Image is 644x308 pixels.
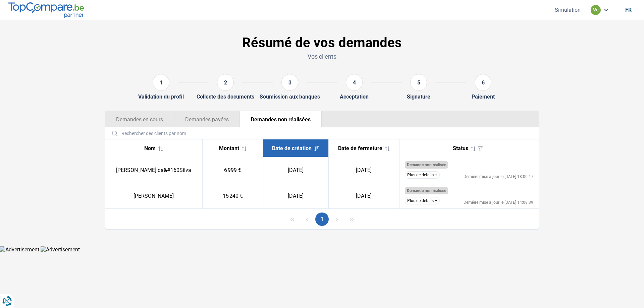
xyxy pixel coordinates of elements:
div: Dernière mise à jour le [DATE] 14:08:39 [464,200,533,204]
div: Signature [407,94,430,100]
td: [PERSON_NAME] [105,183,202,209]
h1: Résumé de vos demandes [105,35,539,51]
span: Montant [219,145,239,151]
div: 6 [475,74,491,91]
td: [DATE] [263,157,328,183]
button: Next Page [330,212,344,226]
span: Date de fermeture [338,145,382,151]
button: Demandes non réalisées [240,111,322,127]
p: Vos clients [105,52,539,61]
td: [DATE] [263,183,328,209]
span: Nom [144,145,156,151]
button: Page 1 [315,212,329,226]
td: 15 240 € [202,183,263,209]
div: 3 [281,74,298,91]
div: 1 [153,74,169,91]
button: Last Page [345,212,359,226]
div: Validation du profil [138,94,184,100]
div: Paiement [472,94,495,100]
button: First Page [285,212,299,226]
span: Date de création [272,145,312,151]
div: 4 [346,74,363,91]
td: 6 999 € [202,157,263,183]
div: 5 [410,74,427,91]
img: TopCompare.be [8,2,84,17]
div: Collecte des documents [197,94,254,100]
div: ve [591,5,601,15]
input: Rechercher des clients par nom [108,127,536,139]
div: fr [625,7,632,13]
img: Advertisement [41,246,80,253]
div: 2 [217,74,234,91]
span: Demande non réalisée [407,188,446,193]
td: [DATE] [328,157,399,183]
button: Simulation [553,6,583,13]
td: [PERSON_NAME] da&#160Silva [105,157,202,183]
button: Demandes en cours [105,111,174,127]
div: Soumission aux banques [260,94,320,100]
span: Status [453,145,468,151]
button: Plus de détails [405,171,440,179]
span: Demande non réalisée [407,163,446,167]
div: Dernière mise à jour le [DATE] 18:00:17 [464,175,533,179]
button: Demandes payées [174,111,240,127]
div: Acceptation [340,94,369,100]
button: Plus de détails [405,197,440,204]
button: Previous Page [300,212,314,226]
td: [DATE] [328,183,399,209]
